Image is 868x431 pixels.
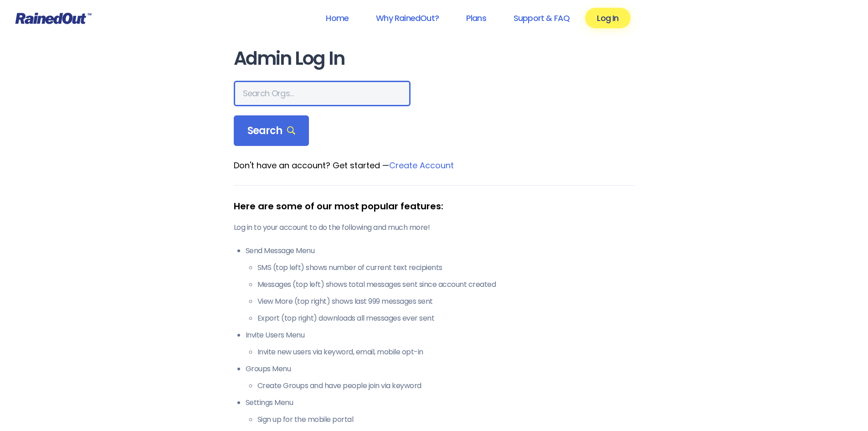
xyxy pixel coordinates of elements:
div: Here are some of our most popular features: [234,199,635,213]
div: Search [234,115,309,146]
li: Export (top right) downloads all messages ever sent [257,313,635,324]
li: Send Message Menu [246,245,635,324]
li: Sign up for the mobile portal [257,414,635,425]
a: Home [314,8,360,28]
li: View More (top right) shows last 999 messages sent [257,296,635,307]
h1: Admin Log In [234,48,635,69]
li: Invite Users Menu [246,330,635,358]
a: Create Account [389,160,454,171]
li: Groups Menu [246,363,635,391]
a: Support & FAQ [502,8,581,28]
a: Why RainedOut? [364,8,451,28]
p: Log in to your account to do the following and much more! [234,222,635,233]
li: Invite new users via keyword, email, mobile opt-in [257,347,635,358]
input: Search Orgs… [234,81,411,106]
a: Plans [454,8,498,28]
li: Create Groups and have people join via keyword [257,380,635,391]
li: SMS (top left) shows number of current text recipients [257,262,635,273]
span: Search [247,125,296,137]
li: Messages (top left) shows total messages sent since account created [257,279,635,290]
a: Log In [585,8,630,28]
